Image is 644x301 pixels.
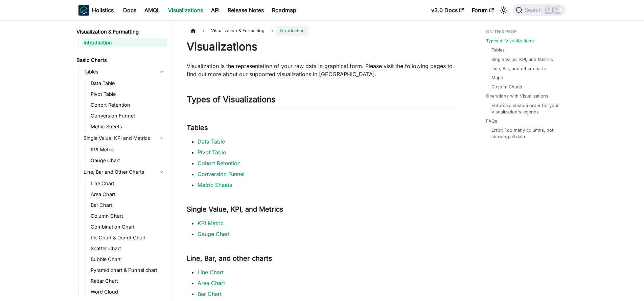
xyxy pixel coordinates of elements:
h3: Tables [187,124,459,132]
a: Area Chart [89,190,167,199]
h1: Visualizations [187,40,459,53]
a: Visualizations [164,5,207,16]
a: Conversion Funnel [198,171,245,177]
a: FAQs [486,118,497,124]
a: Enforce a custom order for your Visualization's legends [491,102,559,115]
button: Search (Command+K) [513,4,566,16]
a: Line Chart [89,179,167,188]
h3: Line, Bar, and other charts [187,254,459,263]
a: Single Value, KPI, and Metrics [491,56,553,63]
span: Visualization & Formatting [208,26,268,36]
a: Types of Visualizations [486,38,534,44]
a: KPI Metric [198,220,224,227]
a: Bar Chart [89,200,167,210]
a: Gauge Chart [198,231,230,237]
a: Home page [187,26,200,36]
nav: Docs sidebar [72,20,173,301]
a: Pie Chart & Donut Chart [89,233,167,242]
img: Holistics [78,5,89,16]
a: Line, Bar, and other charts [491,65,546,72]
a: Maps [491,74,503,81]
a: Introduction [82,38,167,47]
a: Tables [82,66,167,77]
a: Data Table [198,138,225,145]
p: Visualization is the representation of your raw data in graphical form. Please visit the followin... [187,62,459,78]
a: Area Chart [198,280,225,286]
a: Column Chart [89,211,167,221]
h3: Single Value, KPI, and Metrics [187,205,459,214]
a: Bubble Chart [89,255,167,264]
a: Word Cloud [89,287,167,297]
a: Radar Chart [89,276,167,286]
a: Error: Too many columns, not showing all data [491,127,559,140]
a: Single Value, KPI and Metrics [82,133,167,144]
a: Gauge Chart [89,156,167,165]
a: API [207,5,224,16]
nav: Breadcrumbs [187,26,459,36]
a: KPI Metric [89,145,167,154]
button: Switch between dark and light mode (currently light mode) [498,5,509,16]
a: Pyramid chart & Funnel chart [89,265,167,275]
a: Pivot Table [198,149,226,156]
a: Cohort Retention [198,160,240,167]
a: Roadmap [268,5,300,16]
h2: Types of Visualizations [187,94,459,107]
kbd: K [554,7,561,13]
a: Line Chart [198,269,224,276]
a: Basic Charts [74,56,167,65]
a: v3.0 Docs [427,5,468,16]
a: Pivot Table [89,89,167,99]
a: Metric Sheets [89,122,167,131]
a: HolisticsHolistics [78,5,114,16]
a: Visualization & Formatting [74,27,167,37]
a: AMQL [140,5,164,16]
a: Tables [491,47,505,53]
a: Cohort Retention [89,100,167,110]
a: Custom Charts [491,84,522,90]
a: Conversion Funnel [89,111,167,121]
kbd: ⌘ [546,7,552,13]
a: Scatter Chart [89,244,167,253]
a: Release Notes [224,5,268,16]
a: Forum [468,5,498,16]
span: Search [523,7,546,13]
a: Combination Chart [89,222,167,232]
b: Holistics [92,6,114,14]
a: Bar Chart [198,291,222,297]
a: Operations with Visualizations [486,93,548,99]
a: Docs [119,5,140,16]
span: Introduction [276,26,308,36]
a: Line, Bar and Other Charts [82,167,167,177]
a: Metric Sheets [198,181,232,188]
a: Data Table [89,79,167,88]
